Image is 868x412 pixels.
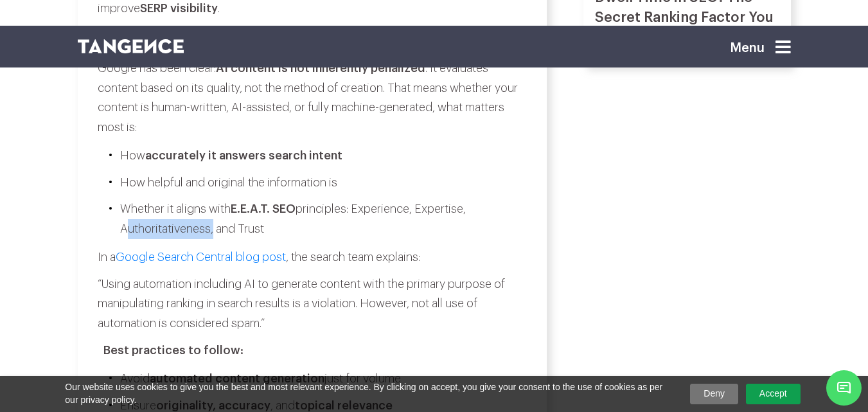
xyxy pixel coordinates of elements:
p: How [120,146,526,166]
strong: SERP visibility [140,3,218,14]
p: “Using automation including AI to generate content with the primary purpose of manipulating ranki... [98,274,526,334]
p: Google has been clear: . It evaluates content based on its quality, not the method of creation. T... [98,58,526,137]
strong: E.E.A.T. SEO [231,203,296,215]
strong: accurately it answers search intent [145,150,342,161]
strong: automated content generation [150,373,324,384]
img: logo SVG [78,39,184,53]
strong: Best practices to follow: [103,345,244,356]
p: How helpful and original the information is [120,173,526,193]
a: Google Search Central blog post [116,251,286,263]
a: Accept [746,384,801,404]
strong: AI content is not inherently penalized [216,62,425,74]
p: In a , the search team explains: [98,247,526,267]
p: Avoid just for volume [120,369,526,389]
p: Whether it aligns with principles: Experience, Expertise, Authoritativeness, and Trust [120,199,526,238]
a: Deny [690,384,738,404]
span: Our website uses cookies to give you the best and most relevant experience. By clicking on accept... [65,381,672,406]
span: Chat Widget [826,370,862,406]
